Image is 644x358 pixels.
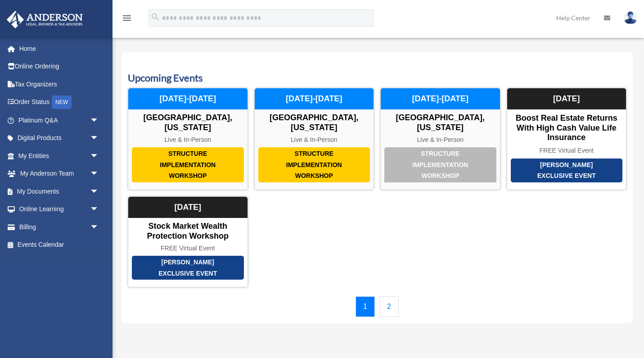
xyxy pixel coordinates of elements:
span: arrow_drop_down [90,182,108,201]
div: [GEOGRAPHIC_DATA], [US_STATE] [381,113,500,132]
a: Order StatusNEW [6,93,113,112]
a: Home [6,40,113,58]
a: 1 [356,296,375,317]
a: Tax Organizers [6,75,113,93]
div: Live & In-Person [255,136,374,144]
div: FREE Virtual Event [128,245,248,252]
a: Structure Implementation Workshop [GEOGRAPHIC_DATA], [US_STATE] Live & In-Person [DATE]-[DATE] [128,88,248,190]
a: menu [122,16,132,23]
div: Stock Market Wealth Protection Workshop [128,222,248,241]
i: search [150,12,160,22]
h3: Upcoming Events [128,71,626,85]
a: [PERSON_NAME] Exclusive Event Stock Market Wealth Protection Workshop FREE Virtual Event [DATE] [128,196,248,287]
a: Structure Implementation Workshop [GEOGRAPHIC_DATA], [US_STATE] Live & In-Person [DATE]-[DATE] [254,88,374,190]
a: Online Ordering [6,58,113,76]
a: [PERSON_NAME] Exclusive Event Boost Real Estate Returns with High Cash Value Life Insurance FREE ... [507,88,627,190]
div: [GEOGRAPHIC_DATA], [US_STATE] [255,113,374,132]
div: Structure Implementation Workshop [132,147,244,182]
a: My Anderson Teamarrow_drop_down [6,165,113,183]
div: [DATE]-[DATE] [381,88,500,110]
a: Online Learningarrow_drop_down [6,200,113,218]
div: [DATE]-[DATE] [255,88,374,110]
span: arrow_drop_down [90,129,108,148]
span: arrow_drop_down [90,165,108,183]
span: arrow_drop_down [90,111,108,130]
a: My Documentsarrow_drop_down [6,182,113,200]
div: [GEOGRAPHIC_DATA], [US_STATE] [128,113,248,132]
div: Live & In-Person [381,136,500,144]
a: 2 [379,296,399,317]
div: [DATE] [507,88,626,110]
div: Live & In-Person [128,136,248,144]
img: User Pic [624,11,637,24]
div: [PERSON_NAME] Exclusive Event [132,256,244,280]
img: Anderson Advisors Platinum Portal [4,11,86,28]
i: menu [122,13,132,23]
div: Boost Real Estate Returns with High Cash Value Life Insurance [507,113,626,143]
a: Events Calendar [6,236,108,254]
a: Billingarrow_drop_down [6,218,113,236]
div: NEW [52,95,72,109]
div: [PERSON_NAME] Exclusive Event [511,159,623,182]
div: Structure Implementation Workshop [258,147,370,182]
a: My Entitiesarrow_drop_down [6,147,113,165]
a: Digital Productsarrow_drop_down [6,129,113,147]
div: FREE Virtual Event [507,147,626,154]
div: [DATE] [128,197,248,218]
span: arrow_drop_down [90,200,108,219]
div: Structure Implementation Workshop [384,147,496,182]
div: [DATE]-[DATE] [128,88,248,110]
span: arrow_drop_down [90,147,108,165]
a: Platinum Q&Aarrow_drop_down [6,111,113,129]
a: Structure Implementation Workshop [GEOGRAPHIC_DATA], [US_STATE] Live & In-Person [DATE]-[DATE] [380,88,500,190]
span: arrow_drop_down [90,218,108,236]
